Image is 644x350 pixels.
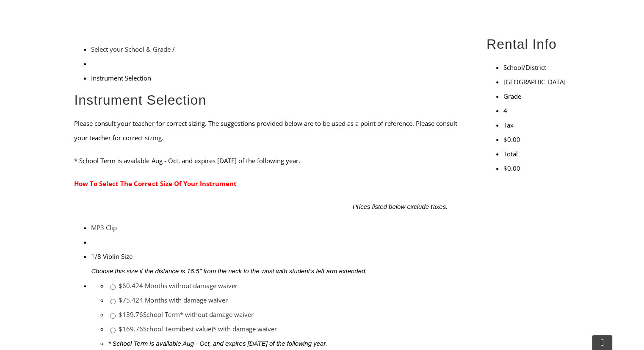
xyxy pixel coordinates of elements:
[353,203,448,210] em: Prices listed below exclude taxes.
[486,36,570,53] h2: Rental Info
[74,116,467,145] p: Please consult your teacher for correct sizing. The suggestions provided below are to be used as ...
[119,325,276,333] a: $169.76School Term(best value)* with damage waiver
[503,132,570,147] li: $0.00
[503,75,570,89] li: [GEOGRAPHIC_DATA]
[91,249,467,264] div: 1/8 Violin Size
[119,325,143,333] span: $169.76
[119,310,253,319] a: $139.76School Term* without damage waiver
[503,89,570,103] li: Grade
[172,45,174,53] span: /
[503,103,570,118] li: 4
[503,60,570,75] li: School/District
[119,296,139,304] span: $75.42
[503,147,570,161] li: Total
[503,161,570,175] li: $0.00
[74,179,236,188] a: How To Select The Correct Size Of Your Instrument
[91,45,170,53] a: Select your School & Grade
[91,71,467,85] li: Instrument Selection
[119,310,143,319] span: $139.76
[503,118,570,132] li: Tax
[74,153,467,168] p: * School Term is available Aug - Oct, and expires [DATE] of the following year.
[119,296,227,304] a: $75.424 Months with damage waiver
[108,340,327,347] em: * School Term is available Aug - Oct, and expires [DATE] of the following year.
[74,92,467,109] h2: Instrument Selection
[91,267,367,275] em: Choose this size if the distance is 16.5" from the neck to the wrist with student's left arm exte...
[119,281,139,290] span: $60.42
[119,281,237,290] a: $60.424 Months without damage waiver
[91,223,117,232] a: MP3 Clip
